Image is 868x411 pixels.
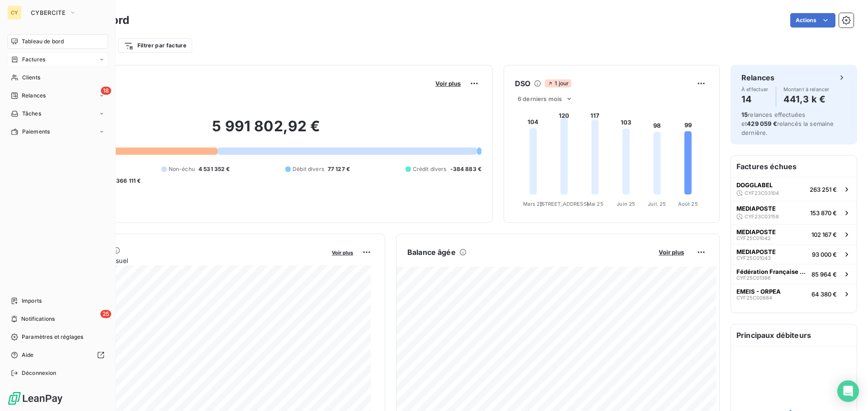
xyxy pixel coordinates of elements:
[22,74,40,82] span: Clients
[648,201,666,207] tspan: Juil. 25
[736,295,772,300] span: CYF25C00884
[22,297,42,305] span: Imports
[7,330,108,344] a: Paramètres et réglages
[731,284,857,304] button: EMEIS - ORPEACYF25C0088464 380 €
[731,177,857,201] button: DOGGLABELCYF23C03104263 251 €
[811,271,837,278] span: 85 964 €
[22,92,46,100] span: Relances
[7,52,108,67] a: Factures
[736,205,776,212] span: MEDIAPOSTE
[22,110,41,118] span: Tâches
[617,201,635,207] tspan: Juin 25
[450,165,482,173] span: -384 883 €
[812,251,837,258] span: 93 000 €
[113,177,141,185] span: -366 111 €
[731,201,857,224] button: MEDIAPOSTECYF23C03158153 870 €
[118,38,192,53] button: Filtrer par facture
[51,256,325,265] span: Chiffre d'affaires mensuel
[731,244,857,264] button: MEDIAPOSTECYF25C0104393 000 €
[407,247,456,258] h6: Balance âgée
[736,228,776,236] span: MEDIAPOSTE
[7,70,108,85] a: Clients
[736,288,781,295] span: EMEIS - ORPEA
[21,315,55,323] span: Notifications
[329,248,356,256] button: Voir plus
[7,348,108,362] a: Aide
[837,380,859,402] div: Open Intercom Messenger
[783,92,830,106] h4: 441,3 k €
[292,165,324,173] span: Débit divers
[810,209,837,217] span: 153 870 €
[678,201,698,207] tspan: Août 25
[523,201,543,207] tspan: Mars 25
[741,87,769,92] span: À effectuer
[7,5,22,20] div: CY
[736,255,771,261] span: CYF25C01043
[51,117,481,144] h2: 5 991 802,92 €
[741,92,769,106] h4: 14
[545,79,571,88] span: 1 jour
[540,201,589,207] tspan: [STREET_ADDRESS]
[810,186,837,193] span: 263 251 €
[659,249,684,256] span: Voir plus
[101,87,111,95] span: 18
[100,310,111,318] span: 25
[736,268,808,275] span: Fédération Française des Banques Alimentaires
[7,391,63,406] img: Logo LeanPay
[811,231,837,238] span: 102 167 €
[747,120,777,127] span: 429 059 €
[731,264,857,284] button: Fédération Française des Banques AlimentairesCYF25C0138685 964 €
[811,291,837,298] span: 64 380 €
[198,165,230,173] span: 4 531 352 €
[22,333,83,341] span: Paramètres et réglages
[169,165,195,173] span: Non-échu
[790,13,835,28] button: Actions
[31,9,66,16] span: CYBERCITE
[7,294,108,308] a: Imports
[332,249,353,256] span: Voir plus
[736,181,773,189] span: DOGGLABEL
[731,324,857,346] h6: Principaux débiteurs
[433,79,463,88] button: Voir plus
[22,37,64,46] span: Tableau de bord
[7,34,108,49] a: Tableau de bord
[736,275,771,281] span: CYF25C01386
[741,111,834,136] span: relances effectuées et relancés la semaine dernière.
[22,55,45,64] span: Factures
[736,236,771,241] span: CYF25C01042
[22,369,57,377] span: Déconnexion
[515,78,530,89] h6: DSO
[7,125,108,139] a: Paiements
[413,165,447,173] span: Crédit divers
[656,248,687,256] button: Voir plus
[741,72,774,83] h6: Relances
[22,351,34,359] span: Aide
[7,106,108,121] a: Tâches
[518,95,562,102] span: 6 derniers mois
[745,190,779,196] span: CYF23C03104
[745,214,779,219] span: CYF23C03158
[435,80,461,87] span: Voir plus
[741,111,748,118] span: 15
[328,165,350,173] span: 77 127 €
[731,156,857,177] h6: Factures échues
[783,87,830,92] span: Montant à relancer
[587,201,604,207] tspan: Mai 25
[731,224,857,244] button: MEDIAPOSTECYF25C01042102 167 €
[736,248,776,255] span: MEDIAPOSTE
[7,88,108,103] a: 18Relances
[22,128,50,136] span: Paiements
